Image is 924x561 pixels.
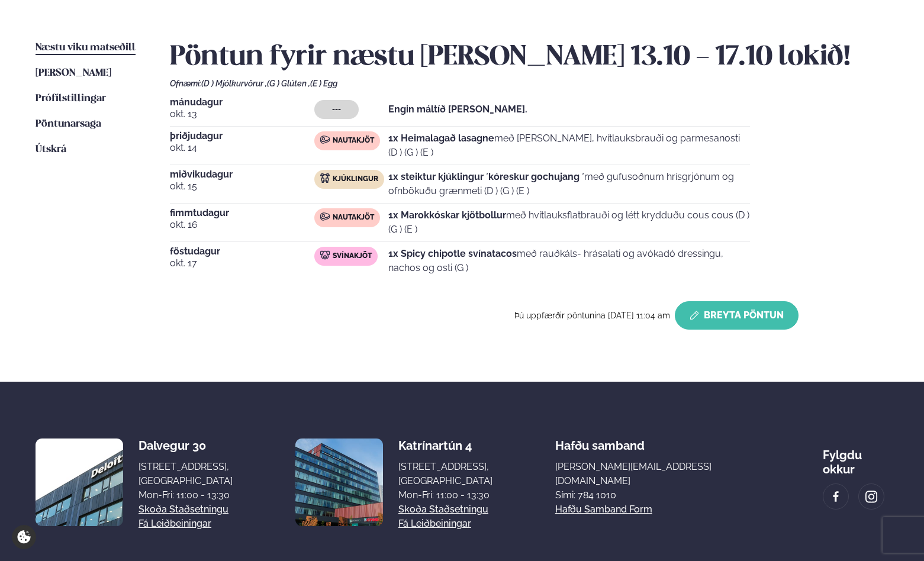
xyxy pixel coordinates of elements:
p: með rauðkáls- hrásalati og avókadó dressingu, nachos og osti (G ) [388,247,750,275]
span: Prófílstillingar [36,93,106,104]
div: Dalvegur 30 [139,439,233,453]
span: föstudagur [170,247,314,256]
a: Prófílstillingar [36,92,106,106]
span: Svínakjöt [333,252,372,261]
a: [PERSON_NAME][EMAIL_ADDRESS][DOMAIN_NAME] [555,460,761,488]
strong: 1x Heimalagað lasagne [388,133,494,144]
div: [STREET_ADDRESS], [GEOGRAPHIC_DATA] [398,460,492,488]
span: okt. 15 [170,179,314,194]
a: Hafðu samband form [555,502,652,517]
a: Skoða staðsetningu [139,502,228,517]
a: Útskrá [36,143,66,157]
div: Mon-Fri: 11:00 - 13:30 [398,488,492,502]
strong: 1x Marokkóskar kjötbollur [388,209,506,221]
span: Útskrá [36,144,66,154]
div: Mon-Fri: 11:00 - 13:30 [139,488,233,502]
span: okt. 16 [170,218,314,232]
span: fimmtudagur [170,208,314,218]
div: Katrínartún 4 [398,439,492,453]
div: [STREET_ADDRESS], [GEOGRAPHIC_DATA] [139,460,233,488]
p: með gufusoðnum hrísgrjónum og ofnbökuðu grænmeti (D ) (G ) (E ) [388,170,750,198]
div: Fylgdu okkur [823,439,888,476]
span: okt. 14 [170,141,314,155]
a: image alt [859,484,884,509]
img: image alt [36,439,123,526]
a: Skoða staðsetningu [398,502,488,517]
strong: 1x Spicy chipotle svínatacos [388,248,517,259]
h2: Pöntun fyrir næstu [PERSON_NAME] 13.10 - 17.10 lokið! [170,41,888,74]
img: image alt [295,439,383,526]
a: Cookie settings [12,525,36,549]
span: (D ) Mjólkurvörur , [201,79,267,88]
p: Sími: 784 1010 [555,488,761,502]
img: chicken.svg [320,173,330,183]
img: pork.svg [320,250,330,260]
span: Nautakjöt [333,136,374,146]
img: beef.svg [320,212,330,221]
a: image alt [823,484,848,509]
span: miðvikudagur [170,170,314,179]
span: þriðjudagur [170,131,314,141]
p: með hvítlauksflatbrauði og létt krydduðu cous cous (D ) (G ) (E ) [388,208,750,237]
a: Næstu viku matseðill [36,41,136,55]
span: Næstu viku matseðill [36,43,136,53]
img: beef.svg [320,135,330,144]
img: image alt [865,490,878,504]
span: (E ) Egg [310,79,337,88]
span: --- [332,105,341,114]
span: (G ) Glúten , [267,79,310,88]
button: Breyta Pöntun [675,301,799,330]
strong: Engin máltíð [PERSON_NAME]. [388,104,527,115]
img: image alt [829,490,842,504]
p: með [PERSON_NAME], hvítlauksbrauði og parmesanosti (D ) (G ) (E ) [388,131,750,160]
a: Fá leiðbeiningar [139,517,211,531]
strong: 1x steiktur kjúklingur ´kóreskur gochujang ´ [388,171,584,182]
a: Pöntunarsaga [36,117,101,131]
a: [PERSON_NAME] [36,66,111,80]
div: Ofnæmi: [170,79,888,88]
span: Pöntunarsaga [36,119,101,129]
span: mánudagur [170,98,314,107]
span: Þú uppfærðir pöntunina [DATE] 11:04 am [514,311,670,320]
span: Hafðu samband [555,429,645,453]
a: Fá leiðbeiningar [398,517,471,531]
span: okt. 17 [170,256,314,270]
span: [PERSON_NAME] [36,68,111,78]
span: Nautakjöt [333,213,374,223]
span: okt. 13 [170,107,314,121]
span: Kjúklingur [333,175,378,184]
